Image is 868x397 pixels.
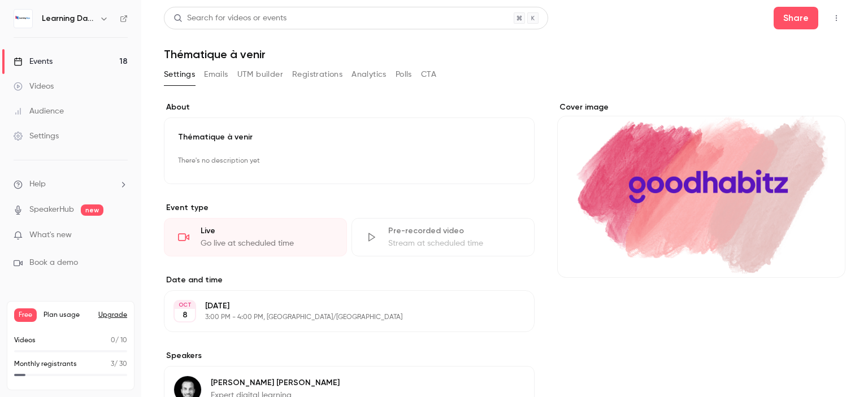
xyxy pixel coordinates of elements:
a: SpeakerHub [29,204,74,216]
span: Plan usage [44,311,92,320]
p: / 10 [111,335,127,346]
div: Audience [14,106,64,117]
p: There's no description yet [178,152,520,170]
button: Settings [164,66,195,84]
div: Pre-recorded video [388,225,520,237]
label: Date and time [164,274,535,286]
p: 3:00 PM - 4:00 PM, [GEOGRAPHIC_DATA]/[GEOGRAPHIC_DATA] [205,313,475,322]
span: 3 [111,361,114,368]
p: [PERSON_NAME] [PERSON_NAME] [211,377,340,389]
button: UTM builder [237,66,283,84]
img: website_grey.svg [18,29,27,38]
img: tab_keywords_by_traffic_grey.svg [128,66,137,75]
div: Pre-recorded videoStream at scheduled time [351,218,535,256]
p: Monthly registrants [14,359,77,369]
p: [DATE] [205,300,475,312]
button: Registrations [292,66,342,84]
div: Settings [14,130,59,142]
div: Stream at scheduled time [388,238,520,249]
button: Upgrade [98,311,127,320]
div: Domaine: [DOMAIN_NAME] [29,29,128,38]
div: LiveGo live at scheduled time [164,218,347,256]
span: Book a demo [29,257,78,269]
h6: Learning Days [42,13,95,24]
div: Domaine [58,67,87,74]
div: Go live at scheduled time [201,238,333,249]
p: Videos [14,335,36,346]
h1: Thématique à venir [164,47,845,61]
div: OCT [175,301,195,309]
p: / 30 [111,359,127,369]
button: Polls [396,66,412,84]
p: Event type [164,202,535,213]
button: CTA [421,66,436,84]
section: Cover image [557,102,845,278]
button: Share [774,7,818,29]
div: Live [201,225,333,237]
button: Emails [204,66,228,84]
div: v 4.0.25 [32,18,55,27]
button: Analytics [351,66,387,84]
img: logo_orange.svg [18,18,27,27]
div: Events [14,56,53,67]
p: 8 [183,309,188,321]
div: Videos [14,81,54,92]
span: Free [14,308,37,322]
span: Help [29,178,46,190]
div: Mots-clés [141,67,173,74]
img: Learning Days [14,10,32,28]
label: Cover image [557,102,845,113]
span: 0 [111,337,115,344]
img: tab_domain_overview_orange.svg [46,66,55,75]
span: What's new [29,229,72,241]
label: About [164,102,535,113]
li: help-dropdown-opener [14,178,128,190]
label: Speakers [164,350,535,361]
span: new [81,204,103,216]
p: Thématique à venir [178,132,520,143]
div: Search for videos or events [173,12,287,24]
